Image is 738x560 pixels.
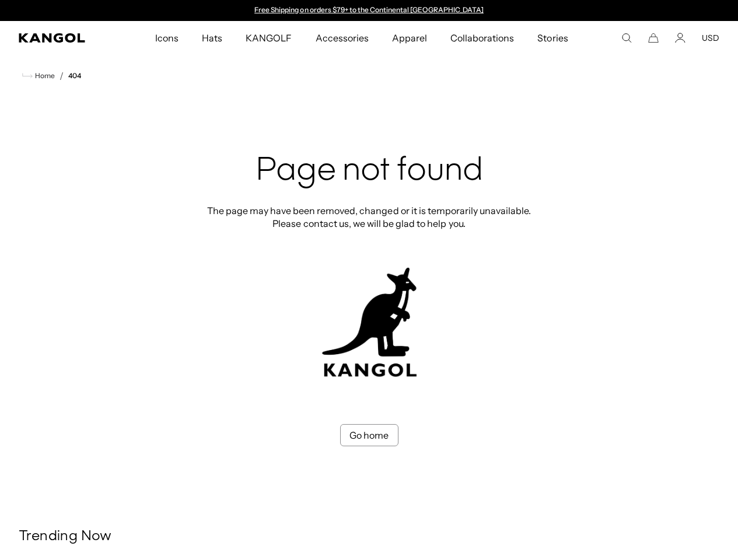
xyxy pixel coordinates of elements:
[537,21,568,55] span: Stories
[144,21,190,55] a: Icons
[155,21,179,55] span: Icons
[33,72,55,80] span: Home
[19,528,719,545] h3: Trending Now
[204,153,535,190] h2: Page not found
[190,21,234,55] a: Hats
[439,21,526,55] a: Collaborations
[304,21,380,55] a: Accessories
[340,424,398,446] a: Go home
[249,6,489,15] div: Announcement
[316,21,369,55] span: Accessories
[246,21,292,55] span: KANGOLF
[648,33,659,43] button: Cart
[204,204,535,230] p: The page may have been removed, changed or it is temporarily unavailable. Please contact us, we w...
[320,267,419,377] img: kangol-404-logo.jpg
[234,21,303,55] a: KANGOLF
[55,69,64,83] li: /
[249,6,489,15] slideshow-component: Announcement bar
[380,21,439,55] a: Apparel
[202,21,222,55] span: Hats
[22,71,55,81] a: Home
[19,33,102,43] a: Kangol
[621,33,632,43] summary: Search here
[526,21,579,55] a: Stories
[450,21,514,55] span: Collaborations
[249,6,489,15] div: 1 of 2
[392,21,427,55] span: Apparel
[254,5,484,14] a: Free Shipping on orders $79+ to the Continental [GEOGRAPHIC_DATA]
[68,72,81,80] a: 404
[675,33,685,43] a: Account
[702,33,719,43] button: USD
